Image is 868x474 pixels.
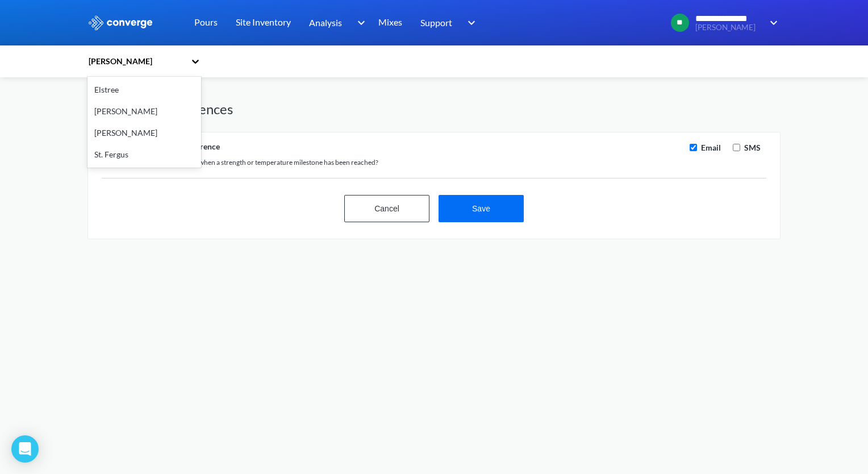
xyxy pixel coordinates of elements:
[87,15,153,30] img: logo_ewhite.svg
[102,142,683,152] div: Milestone notification preference
[87,122,201,144] div: [PERSON_NAME]
[699,142,721,154] label: Email
[87,101,201,122] div: [PERSON_NAME]
[344,195,429,222] button: Cancel
[11,435,39,463] div: Open Intercom Messenger
[420,15,452,30] span: Support
[439,195,524,222] button: Save
[309,15,342,30] span: Analysis
[460,16,478,30] img: downArrow.svg
[695,23,762,32] span: [PERSON_NAME]
[350,16,368,30] img: downArrow.svg
[87,144,201,165] div: St. Fergus
[102,156,683,169] div: How would you like us to tell you when a strength or temperature milestone has been reached?
[742,142,761,154] label: SMS
[87,100,781,118] h1: Notification preferences
[762,16,781,30] img: downArrow.svg
[87,79,201,101] div: Elstree
[87,55,185,68] div: [PERSON_NAME]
